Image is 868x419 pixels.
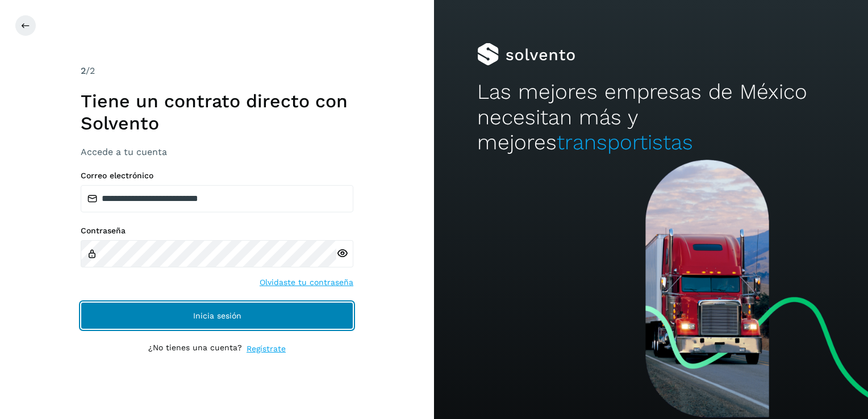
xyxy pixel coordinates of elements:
[557,130,693,154] span: transportistas
[81,226,353,236] label: Contraseña
[81,171,353,181] label: Correo electrónico
[193,312,241,320] span: Inicia sesión
[247,343,286,355] a: Regístrate
[81,302,353,329] button: Inicia sesión
[81,146,353,157] h3: Accede a tu cuenta
[148,343,242,355] p: ¿No tienes una cuenta?
[477,79,824,155] h2: Las mejores empresas de México necesitan más y mejores
[81,64,353,78] div: /2
[81,65,86,76] span: 2
[260,276,353,288] a: Olvidaste tu contraseña
[81,90,353,134] h1: Tiene un contrato directo con Solvento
